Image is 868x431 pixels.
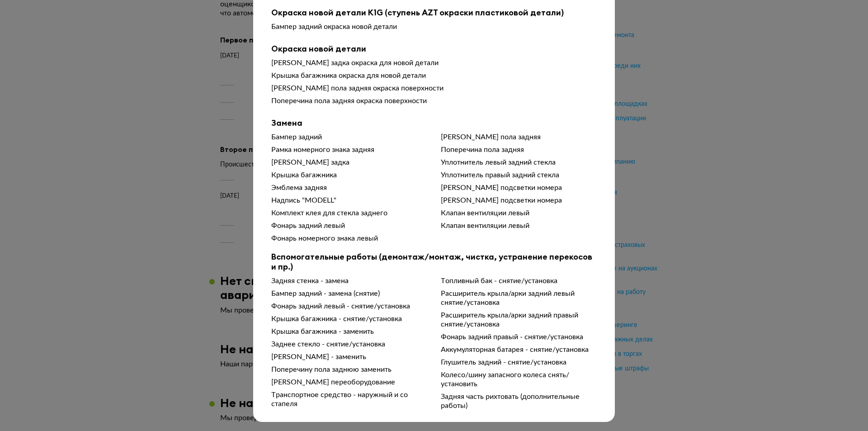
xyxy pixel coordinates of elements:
[441,358,597,367] div: Глушитель задний - снятие/установка
[271,118,597,128] b: Замена
[441,345,597,354] div: Аккумуляторная батарея - снятие/установка
[271,378,427,387] div: [PERSON_NAME] переоборудование
[271,276,427,285] div: Задняя стенка - замена
[441,171,597,180] div: Уплотнитель правый задний стекла
[271,340,427,349] div: Заднее стекло - снятие/установка
[271,314,427,323] div: Крышка багажника - снятие/установка
[441,311,597,329] div: Расширитель крыла/арки задний правый снятие/установка
[441,158,597,167] div: Уплотнитель левый задний стекла
[271,390,427,408] div: Транспортное средство - наружный и со стапеля
[271,196,427,205] div: Надпись "MODELL"
[271,302,427,311] div: Фонарь задний левый - снятие/установка
[441,133,597,142] div: [PERSON_NAME] пола задняя
[271,221,427,230] div: Фонарь задний левый
[271,365,427,374] div: Поперечину пола заднюю заменить
[271,58,597,67] div: [PERSON_NAME] задка окраска для новой детали
[271,158,427,167] div: [PERSON_NAME] задка
[271,84,597,93] div: [PERSON_NAME] пола задняя окраска поверхности
[271,183,427,192] div: Эмблема задняя
[271,145,427,154] div: Рамка номерного знака задняя
[271,44,597,54] b: Окраска новой детали
[441,183,597,192] div: [PERSON_NAME] подсветки номера
[271,71,597,80] div: Крышка багажника окраска для новой детали
[441,289,597,307] div: Расширитель крыла/арки задний левый снятие/установка
[441,196,597,205] div: [PERSON_NAME] подсветки номера
[441,392,597,410] div: Задняя часть рихтовать (дополнительные работы)
[271,208,427,218] div: Комплект клея для стекла заднего
[271,234,427,243] div: Фонарь номерного знака левый
[271,8,597,18] b: Окраска новой детали K1G (ступень AZT окраски пластиковой детали)
[271,352,427,361] div: [PERSON_NAME] - заменить
[271,289,427,298] div: Бампер задний - замена (снятие)
[441,370,597,388] div: Колесо/шину запасного колеса снять/установить
[441,145,597,154] div: Поперечина пола задняя
[271,22,597,31] div: Бампер задний окраска новой детали
[441,208,597,218] div: Клапан вентиляции левый
[271,327,427,336] div: Крышка багажника - заменить
[271,252,597,272] b: Вспомогательные работы (демонтаж/монтаж, чистка, устранение перекосов и пр.)
[441,221,597,230] div: Клапан вентиляции левый
[271,133,427,142] div: Бампер задний
[271,96,597,105] div: Поперечина пола задняя окраска поверхности
[271,171,427,180] div: Крышка багажника
[441,332,597,341] div: Фонарь задний правый - снятие/установка
[441,276,597,285] div: Топливный бак - снятие/установка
